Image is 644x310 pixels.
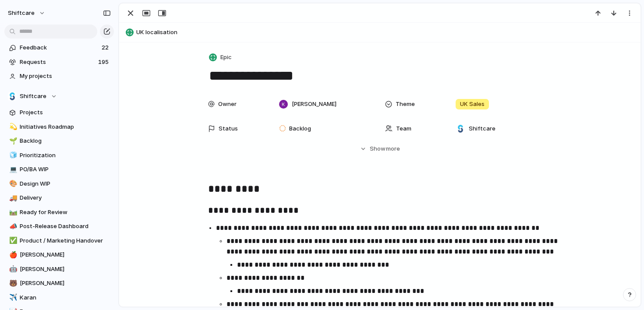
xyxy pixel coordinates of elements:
[20,208,111,217] span: Ready for Review
[8,222,17,231] button: 📣
[4,263,114,276] a: 🤖[PERSON_NAME]
[9,236,15,246] div: ✅
[123,25,637,39] button: UK localisation
[8,236,17,245] button: ✅
[20,92,46,101] span: Shiftcare
[4,134,114,148] a: 🌱Backlog
[218,100,237,109] span: Owner
[98,58,110,67] span: 195
[4,120,114,134] a: 💫Initiatives Roadmap
[20,293,111,302] span: Karan
[20,165,111,174] span: PO/BA WIP
[20,137,111,145] span: Backlog
[396,100,415,109] span: Theme
[20,58,96,67] span: Requests
[8,279,17,288] button: 🐻
[9,250,15,260] div: 🍎
[4,90,114,103] button: Shiftcare
[9,292,15,303] div: ✈️
[208,141,552,157] button: Showmore
[9,179,15,189] div: 🎨
[4,6,50,20] button: shiftcare
[8,9,35,18] span: shiftcare
[4,163,114,176] a: 💻PO/BA WIP
[9,150,15,160] div: 🧊
[4,277,114,290] a: 🐻[PERSON_NAME]
[20,72,111,81] span: My projects
[4,177,114,190] a: 🎨Design WIP
[20,194,111,202] span: Delivery
[9,165,15,175] div: 💻
[4,56,114,69] a: Requests195
[8,265,17,274] button: 🤖
[102,43,110,52] span: 22
[8,165,17,174] button: 💻
[9,278,15,289] div: 🐻
[20,279,111,288] span: [PERSON_NAME]
[370,144,386,153] span: Show
[4,248,114,261] a: 🍎[PERSON_NAME]
[4,149,114,162] a: 🧊Prioritization
[9,136,15,146] div: 🌱
[4,234,114,247] a: ✅Product / Marketing Handover
[8,208,17,217] button: 🛤️
[20,265,111,274] span: [PERSON_NAME]
[20,43,99,52] span: Feedback
[289,124,311,133] span: Backlog
[4,220,114,233] a: 📣Post-Release Dashboard
[8,137,17,145] button: 🌱
[20,180,111,188] span: Design WIP
[9,222,15,232] div: 📣
[4,291,114,304] a: ✈️Karan
[4,191,114,204] a: 🚚Delivery
[8,194,17,202] button: 🚚
[8,180,17,188] button: 🎨
[460,100,485,109] span: UK Sales
[136,28,637,37] span: UK localisation
[9,264,15,274] div: 🤖
[396,124,411,133] span: Team
[20,222,111,231] span: Post-Release Dashboard
[4,206,114,219] a: 🛤️Ready for Review
[20,151,111,160] span: Prioritization
[207,51,234,64] button: Epic
[386,144,400,153] span: more
[9,193,15,203] div: 🚚
[20,236,111,245] span: Product / Marketing Handover
[219,124,238,133] span: Status
[220,53,232,62] span: Epic
[8,123,17,131] button: 💫
[4,41,114,54] a: Feedback22
[8,151,17,160] button: 🧊
[8,293,17,302] button: ✈️
[9,122,15,132] div: 💫
[8,250,17,259] button: 🍎
[469,124,495,133] span: Shiftcare
[4,106,114,119] a: Projects
[4,70,114,83] a: My projects
[292,100,336,109] span: [PERSON_NAME]
[20,108,111,117] span: Projects
[20,250,111,259] span: [PERSON_NAME]
[20,123,111,131] span: Initiatives Roadmap
[9,207,15,217] div: 🛤️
